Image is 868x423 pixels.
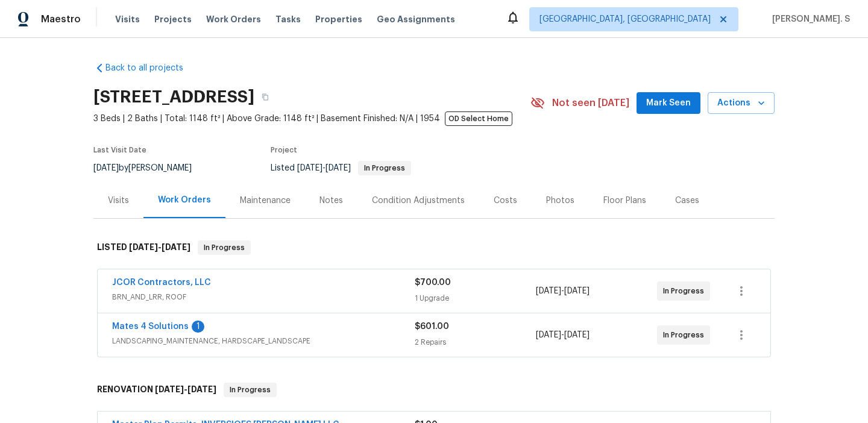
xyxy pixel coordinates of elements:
[675,195,699,207] div: Cases
[93,161,206,175] div: by [PERSON_NAME]
[199,242,250,254] span: In Progress
[108,195,129,207] div: Visits
[129,243,190,251] span: -
[319,195,343,207] div: Notes
[271,146,297,154] span: Project
[158,194,211,206] div: Work Orders
[372,195,465,207] div: Condition Adjustments
[206,13,261,25] span: Work Orders
[536,287,561,295] span: [DATE]
[115,13,140,25] span: Visits
[663,285,709,297] span: In Progress
[93,164,119,172] span: [DATE]
[445,111,512,126] span: OD Select Home
[603,195,646,207] div: Floor Plans
[552,97,629,109] span: Not seen [DATE]
[564,287,590,295] span: [DATE]
[708,92,775,114] button: Actions
[112,278,211,287] a: JCOR Contractors, LLC
[271,164,411,172] span: Listed
[41,13,81,25] span: Maestro
[415,336,536,348] div: 2 Repairs
[377,13,455,25] span: Geo Assignments
[112,335,415,347] span: LANDSCAPING_MAINTENANCE, HARDSCAPE_LANDSCAPE
[112,322,189,331] a: Mates 4 Solutions
[93,62,209,74] a: Back to all projects
[154,13,192,25] span: Projects
[415,292,536,304] div: 1 Upgrade
[297,164,351,172] span: -
[297,164,322,172] span: [DATE]
[637,92,700,114] button: Mark Seen
[254,86,276,108] button: Copy Address
[240,195,291,207] div: Maintenance
[325,164,351,172] span: [DATE]
[536,331,561,339] span: [DATE]
[359,164,410,172] span: In Progress
[564,331,590,339] span: [DATE]
[539,13,711,25] span: [GEOGRAPHIC_DATA], [GEOGRAPHIC_DATA]
[494,195,517,207] div: Costs
[93,146,146,154] span: Last Visit Date
[93,91,254,103] h2: [STREET_ADDRESS]
[97,383,216,397] h6: RENOVATION
[155,385,184,393] span: [DATE]
[192,321,204,333] div: 1
[315,13,362,25] span: Properties
[93,113,530,125] span: 3 Beds | 2 Baths | Total: 1148 ft² | Above Grade: 1148 ft² | Basement Finished: N/A | 1954
[415,322,449,331] span: $601.00
[93,371,775,409] div: RENOVATION [DATE]-[DATE]In Progress
[162,243,190,251] span: [DATE]
[546,195,574,207] div: Photos
[663,329,709,341] span: In Progress
[717,96,765,111] span: Actions
[536,285,590,297] span: -
[275,15,301,23] span: Tasks
[536,329,590,341] span: -
[155,385,216,393] span: -
[225,384,275,396] span: In Progress
[187,385,216,393] span: [DATE]
[767,13,850,25] span: [PERSON_NAME]. S
[97,240,190,255] h6: LISTED
[112,291,415,303] span: BRN_AND_LRR, ROOF
[129,243,158,251] span: [DATE]
[415,278,451,287] span: $700.00
[93,228,775,267] div: LISTED [DATE]-[DATE]In Progress
[646,96,691,111] span: Mark Seen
